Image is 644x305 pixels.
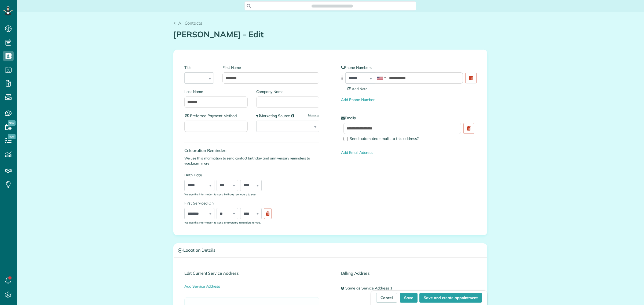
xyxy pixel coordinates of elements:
span: Add Note [347,87,367,91]
label: Birth Date [184,172,274,178]
label: Phone Numbers [341,65,476,70]
h1: [PERSON_NAME] - Edit [173,30,487,39]
sub: We use this information to send anniversary reminders to you. [184,221,261,224]
a: Learn more [191,161,209,165]
h4: Celebration Reminders [184,148,319,153]
span: All Contacts [178,20,202,26]
div: United States: +1 [375,73,387,83]
label: First Serviced On [184,200,274,206]
span: New [8,120,16,126]
label: Last Name [184,89,248,94]
sub: We use this information to send birthday reminders to you. [184,193,256,196]
a: Location Details [174,244,487,257]
a: All Contacts [173,20,202,26]
p: We use this information to send contact birthday and anniversary reminders to you. [184,156,319,166]
button: Save [400,293,418,303]
label: Company Name [256,89,320,94]
span: New [8,134,16,139]
label: Emails [341,115,476,121]
a: Add Service Address [184,284,220,289]
label: First Name [222,65,319,70]
h4: Edit Current Service Address [184,271,319,276]
a: Add Phone Number [341,97,375,102]
label: Marketing Source [256,113,320,118]
button: Save and create appointment [419,293,482,303]
a: Add Email Address [341,150,373,155]
span: Search ZenMaid… [317,3,347,9]
a: Cancel [376,293,397,303]
img: drag_indicator-119b368615184ecde3eda3c64c821f6cf29d3e2b97b89ee44bc31753036683e5.png [339,75,345,81]
span: Send automated emails to this address? [350,136,419,141]
h4: Billing Address [341,271,476,276]
a: Same as Service Address 1 [344,284,396,293]
label: Preferred Payment Method [184,113,248,118]
label: Title [184,65,214,70]
a: Manage [308,113,319,117]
